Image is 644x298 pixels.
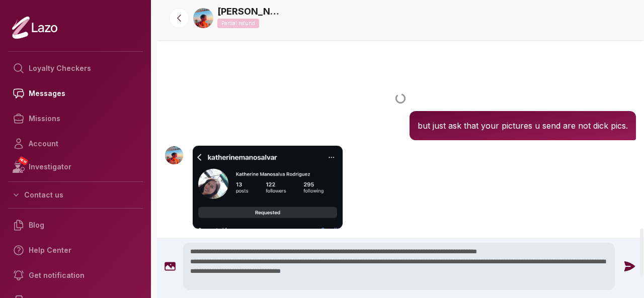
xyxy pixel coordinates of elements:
[8,56,143,81] a: Loyalty Checkers
[8,156,143,177] a: NEWInvestigator
[8,213,143,238] a: Blog
[8,131,143,156] a: Account
[8,186,143,204] button: Contact us
[217,19,259,28] p: Partial refund
[217,5,283,19] a: [PERSON_NAME]
[165,146,183,164] img: User avatar
[157,237,644,248] p: [DATE] 10 am
[8,81,143,106] a: Messages
[193,8,213,28] img: 9ba0a6e0-1f09-410a-9cee-ff7e8a12c161
[8,263,143,288] a: Get notification
[8,106,143,131] a: Missions
[8,238,143,263] a: Help Center
[18,156,29,166] span: NEW
[418,119,628,132] p: but just ask that your pictures u send are not dick pics.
